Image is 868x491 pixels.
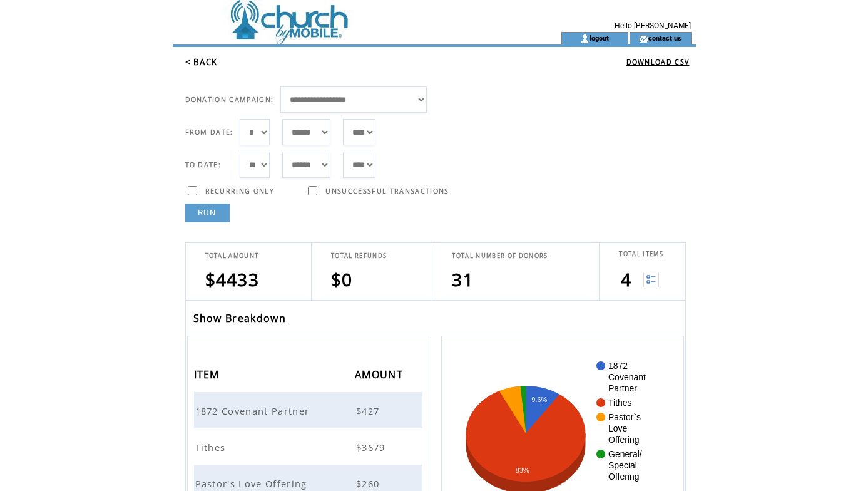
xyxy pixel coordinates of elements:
span: 31 [452,267,474,291]
span: TOTAL AMOUNT [205,252,259,260]
a: logout [590,34,609,42]
span: FROM DATE: [185,128,233,137]
img: View list [643,272,659,287]
span: Tithes [195,441,229,453]
span: DONATION CAMPAIGN: [185,95,274,104]
span: Pastor's Love Offering [195,477,310,490]
text: Pastor`s [608,412,641,422]
span: 4 [621,267,631,291]
span: $260 [356,477,382,490]
text: 83% [516,467,529,474]
span: RECURRING ONLY [205,187,275,195]
text: Partner [608,383,637,393]
a: contact us [648,34,682,42]
span: 1872 Covenant Partner [195,405,313,417]
text: 9.6% [532,396,548,403]
span: TOTAL ITEMS [619,250,663,258]
a: DOWNLOAD CSV [626,58,690,66]
a: AMOUNT [355,370,406,378]
span: TO DATE: [185,160,222,169]
text: General/ [608,449,642,459]
text: Love [608,423,628,433]
text: Offering [608,472,640,482]
span: $3679 [356,441,389,453]
a: < BACK [185,56,218,68]
a: Tithes [195,440,229,452]
text: Tithes [608,398,632,408]
img: contact_us_icon.gif [639,34,648,44]
img: account_icon.gif [580,34,590,44]
span: TOTAL REFUNDS [331,252,387,260]
text: 1872 [608,361,628,371]
text: Offering [608,435,640,445]
span: TOTAL NUMBER OF DONORS [452,252,548,260]
span: Hello [PERSON_NAME] [615,21,691,30]
a: Pastor's Love Offering [195,477,310,488]
a: ITEM [194,370,223,378]
text: Special [608,460,637,470]
a: 1872 Covenant Partner [195,404,313,415]
text: Covenant [608,372,646,382]
span: $4433 [205,267,260,291]
a: Show Breakdown [193,311,287,325]
span: AMOUNT [355,364,406,388]
span: UNSUCCESSFUL TRANSACTIONS [325,187,449,195]
a: RUN [185,204,230,222]
span: $0 [331,267,353,291]
span: ITEM [194,364,223,388]
span: $427 [356,405,382,417]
